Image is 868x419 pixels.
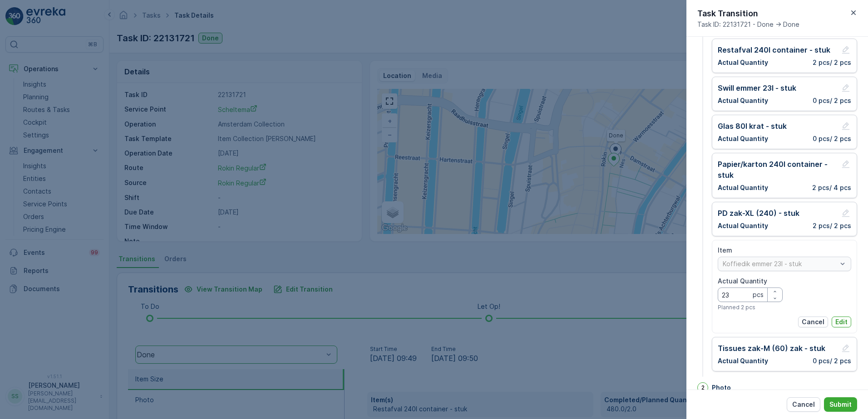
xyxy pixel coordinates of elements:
p: 2 pcs / 2 pcs [813,58,851,67]
p: Actual Quantity [718,221,768,230]
p: Actual Quantity [718,356,768,365]
span: Task ID: 22131721 - Done -> Done [697,20,799,29]
p: Cancel [802,317,824,326]
p: Cancel [792,400,815,409]
p: PD zak-XL (240) - stuk [718,208,799,219]
p: Restafval 240l container - stuk [718,44,830,55]
p: Actual Quantity [718,96,768,105]
p: 2 pcs / 2 pcs [813,221,851,230]
div: 2 [697,382,708,393]
p: 0 pcs / 2 pcs [813,356,851,365]
label: Actual Quantity [718,277,767,285]
p: 2 pcs / 4 pcs [812,183,851,192]
p: Submit [829,400,852,409]
p: pcs [753,290,764,299]
button: Submit [824,397,857,412]
p: 0 pcs / 2 pcs [813,96,851,105]
button: Cancel [787,397,820,412]
label: Item [718,246,732,254]
p: Papier/karton 240l container - stuk [718,159,840,180]
p: Swill emmer 23l - stuk [718,83,796,93]
p: Tissues zak-M (60) zak - stuk [718,343,825,354]
button: Cancel [798,317,828,327]
span: Planned 2 pcs [718,304,755,311]
p: Task Transition [697,7,799,20]
p: Glas 80l krat - stuk [718,121,787,132]
p: Photo [712,383,731,392]
button: Edit [832,317,851,327]
p: Edit [835,317,848,326]
p: 0 pcs / 2 pcs [813,134,851,143]
p: Actual Quantity [718,134,768,143]
p: Actual Quantity [718,183,768,192]
p: Actual Quantity [718,58,768,67]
